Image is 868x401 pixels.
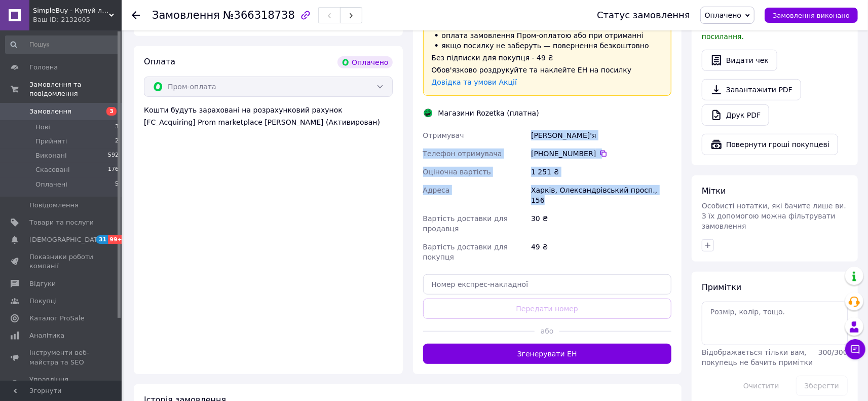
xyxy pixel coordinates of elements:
[535,326,559,336] span: або
[115,180,119,189] span: 5
[33,15,122,24] div: Ваш ID: 2132605
[29,107,71,116] span: Замовлення
[29,279,56,288] span: Відгуки
[845,339,865,359] button: Чат з покупцем
[29,218,94,227] span: Товари та послуги
[29,297,57,306] span: Покупці
[432,65,663,75] div: Обов'язково роздрукуйте та наклейте ЕН на посилку
[115,123,119,132] span: 3
[144,105,393,127] div: Кошти будуть зараховані на розрахунковий рахунок
[29,235,104,244] span: [DEMOGRAPHIC_DATA]
[432,41,663,51] li: якщо посилку не заберуть — повернення безкоштовно
[702,104,769,126] a: Друк PDF
[144,117,393,127] div: [FC_Acquiring] Prom marketplace [PERSON_NAME] (Активирован)
[144,57,175,66] span: Оплата
[423,344,672,364] button: Згенерувати ЕН
[35,165,70,174] span: Скасовані
[96,235,108,244] span: 31
[531,149,671,159] div: [PHONE_NUMBER]
[818,348,848,356] span: 300 / 300
[423,168,491,176] span: Оціночна вартість
[597,10,690,20] div: Статус замовлення
[529,163,673,181] div: 1 251 ₴
[529,126,673,144] div: [PERSON_NAME]'я
[108,235,125,244] span: 99+
[529,209,673,238] div: 30 ₴
[423,243,508,261] span: Вартість доставки для покупця
[432,30,663,41] li: оплата замовлення Пром-оплатою або при отриманні
[33,6,109,15] span: SimpleBuy - Купуй легко!
[705,11,741,19] span: Оплачено
[423,150,502,158] span: Телефон отримувача
[108,151,119,160] span: 592
[529,238,673,266] div: 49 ₴
[35,137,67,146] span: Прийняті
[702,134,838,155] button: Повернути гроші покупцеві
[702,348,813,367] span: Відображається тільки вам, покупець не бачить примітки
[35,123,50,132] span: Нові
[423,186,450,194] span: Адреса
[702,202,846,230] span: Особисті нотатки, які бачите лише ви. З їх допомогою можна фільтрувати замовлення
[29,80,122,98] span: Замовлення та повідомлення
[152,9,220,21] span: Замовлення
[702,50,777,71] button: Видати чек
[29,252,94,271] span: Показники роботи компанії
[423,214,508,233] span: Вартість доставки для продавця
[29,331,64,340] span: Аналітика
[423,274,672,295] input: Номер експрес-накладної
[436,108,542,118] div: Магазини Rozetka (платна)
[432,78,517,86] a: Довідка та умови Акції
[529,181,673,209] div: Харків, Олександрівський просп., 156
[35,151,67,160] span: Виконані
[108,165,119,174] span: 176
[35,180,67,189] span: Оплачені
[765,8,858,23] button: Замовлення виконано
[29,201,79,210] span: Повідомлення
[773,12,850,19] span: Замовлення виконано
[29,348,94,367] span: Інструменти веб-майстра та SEO
[115,137,119,146] span: 2
[223,9,295,21] span: №366318738
[132,10,140,20] div: Повернутися назад
[702,186,726,196] span: Мітки
[702,12,844,41] span: У вас є 30 днів, щоб відправити запит на відгук покупцеві, скопіювавши посилання.
[29,314,84,323] span: Каталог ProSale
[702,282,741,292] span: Примітки
[337,56,392,68] div: Оплачено
[106,107,117,116] span: 3
[432,53,663,63] div: Без підписки для покупця - 49 ₴
[29,63,58,72] span: Головна
[702,79,801,100] a: Завантажити PDF
[423,131,464,139] span: Отримувач
[5,35,120,54] input: Пошук
[29,375,94,393] span: Управління сайтом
